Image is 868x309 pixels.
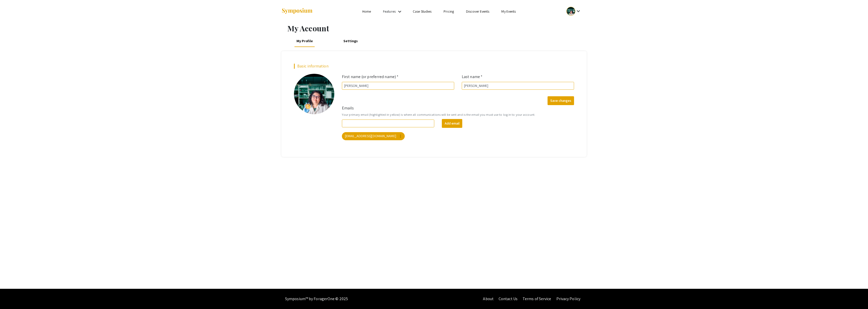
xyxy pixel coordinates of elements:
div: Symposium™ by ForagerOne © 2025 [285,289,348,309]
mat-icon: more_vert [398,134,403,138]
a: My Profile [294,35,315,47]
mat-icon: Expand Features list [397,9,403,15]
a: Settings [341,35,360,47]
mat-icon: Expand account dropdown [575,8,581,14]
a: Terms of Service [523,296,551,301]
label: Last name * [462,74,482,80]
button: Add email [442,119,462,128]
a: Case Studies [413,9,431,14]
a: My Events [501,9,516,14]
small: Your primary email (highlighted in yellow) is where all communications will be sent and is the em... [342,112,574,117]
a: About [483,296,494,301]
a: Home [362,9,371,14]
button: Expand account dropdown [561,6,587,17]
a: Features [383,9,396,14]
a: Pricing [444,9,454,14]
mat-chip: [EMAIL_ADDRESS][DOMAIN_NAME] [342,132,405,140]
img: Symposium by ForagerOne [281,8,313,15]
a: Contact Us [499,296,518,301]
app-email-chip: Your primary email [341,131,406,141]
label: First name (or preferred name) * [342,74,398,80]
button: Save changes [548,96,574,105]
a: Discover Events [466,9,490,14]
label: Emails [342,105,354,111]
iframe: Chat [4,286,21,305]
h1: My Account [287,24,587,33]
h2: Basic information [294,64,574,68]
mat-chip-list: Your emails [342,131,574,141]
a: Privacy Policy [556,296,580,301]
